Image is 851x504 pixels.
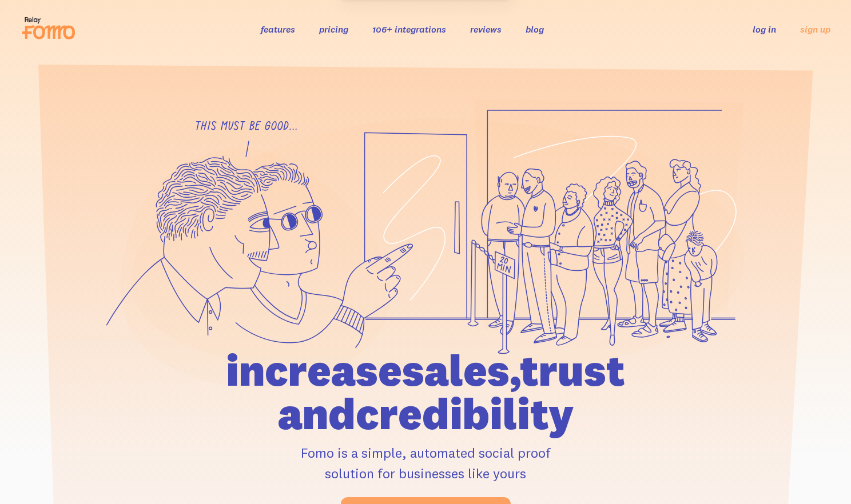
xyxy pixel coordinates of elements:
a: log in [753,23,776,35]
a: reviews [470,23,502,35]
p: Fomo is a simple, automated social proof solution for businesses like yours [161,442,690,483]
h1: increase sales, trust and credibility [161,349,690,435]
a: 106+ integrations [372,23,446,35]
a: pricing [319,23,348,35]
a: features [261,23,295,35]
a: blog [526,23,544,35]
a: sign up [800,23,830,35]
